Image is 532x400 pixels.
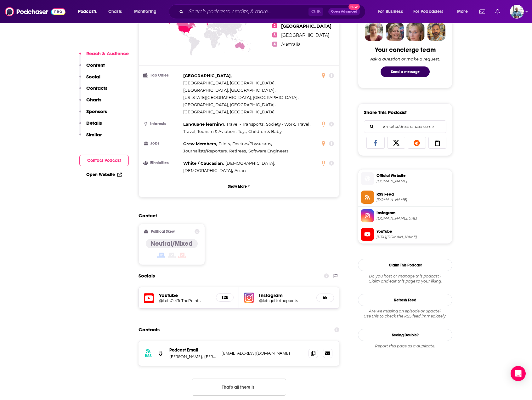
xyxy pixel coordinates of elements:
h5: @LetsGetToThePoints [159,298,211,303]
span: , [225,160,275,167]
img: User Profile [510,5,524,19]
span: Open Advanced [331,10,357,13]
button: Claim This Podcast [358,259,452,271]
h3: Top Cities [144,73,181,77]
span: More [457,7,468,16]
span: , [218,140,231,147]
span: Podcasts [78,7,97,16]
span: 2 [272,23,277,28]
h3: Interests [144,122,181,126]
button: Charts [79,97,101,108]
span: [GEOGRAPHIC_DATA], [GEOGRAPHIC_DATA] [183,109,274,114]
a: Share on X/Twitter [387,137,405,149]
button: Contacts [79,85,107,97]
span: , [232,140,272,147]
span: instagram.com/letsgettothepoints [376,216,450,221]
h2: Political Skew [151,229,175,234]
input: Search podcasts, credits, & more... [186,7,308,17]
span: Retirees [229,148,246,153]
div: Open Intercom Messenger [511,366,526,381]
input: Email address or username... [369,121,441,133]
p: [PERSON_NAME], [PERSON_NAME], [PERSON_NAME], [PERSON_NAME], [PERSON_NAME] [169,354,217,359]
div: Are we missing an episode or update? Use this to check the RSS feed immediately. [358,309,452,319]
a: Charts [104,7,126,17]
a: Show notifications dropdown [493,6,502,17]
button: open menu [453,7,476,17]
span: For Business [378,7,403,16]
span: New [348,4,360,10]
img: Jules Profile [406,23,425,41]
a: Copy Link [428,137,447,149]
span: Pilots [218,141,230,146]
h3: Share This Podcast [364,109,407,115]
p: Sponsors [86,108,107,114]
span: , [183,147,228,155]
span: Logged in as BoldlyGo [510,5,524,19]
a: @letsgettothepoints [259,298,311,303]
p: Details [86,120,102,126]
span: , [183,101,275,108]
span: , [183,87,275,94]
button: Details [79,120,102,132]
a: Podchaser - Follow, Share and Rate Podcasts [5,6,65,18]
span: anchor.fm [376,197,450,202]
span: [DEMOGRAPHIC_DATA] [183,168,232,173]
button: Social [79,74,100,85]
h3: Jobs [144,141,181,146]
span: Asian [235,168,246,173]
span: White / Caucasian [183,161,223,166]
span: Travel - Transports [226,122,263,127]
h5: 12k [221,295,228,300]
img: Jon Profile [427,23,445,41]
span: Charts [108,7,122,16]
span: [US_STATE][GEOGRAPHIC_DATA], [GEOGRAPHIC_DATA] [183,95,297,100]
p: Similar [86,132,102,138]
a: Share on Facebook [366,137,385,149]
p: Show More [228,184,247,189]
img: Barbara Profile [386,23,404,41]
p: Reach & Audience [86,50,129,56]
span: Software Engineers [248,148,288,153]
div: Search podcasts, credits, & more... [175,4,371,19]
img: iconImage [244,293,254,303]
span: Language learning [183,122,224,127]
button: Show More [144,180,334,192]
span: letsgettothepoints.com [376,179,450,184]
button: Refresh Feed [358,294,452,306]
a: Share on Reddit [408,137,426,149]
h5: 6k [322,295,329,300]
a: RSS Feed[DOMAIN_NAME] [361,191,450,204]
h2: Socials [139,270,155,282]
span: [GEOGRAPHIC_DATA] [281,32,329,38]
button: Show profile menu [510,5,524,19]
span: Doctors/Physicians [232,141,271,146]
span: Journalists/Reporters [183,148,227,153]
span: 3 [272,32,277,37]
button: Send a message [381,66,430,77]
button: Reach & Audience [79,50,129,62]
a: YouTube[URL][DOMAIN_NAME] [361,228,450,241]
a: Official Website[DOMAIN_NAME] [361,172,450,185]
span: Ctrl K [308,8,323,16]
p: Contacts [86,85,107,91]
p: Charts [86,97,101,103]
span: , [183,94,298,101]
span: [DEMOGRAPHIC_DATA] [225,161,274,166]
span: , [266,121,296,128]
button: Content [79,62,105,74]
div: Claim and edit this page to your liking. [358,274,452,284]
button: Nothing here. [192,379,286,396]
button: open menu [409,7,453,17]
button: Sponsors [79,108,107,120]
span: [GEOGRAPHIC_DATA], [GEOGRAPHIC_DATA] [183,88,274,93]
h2: Content [139,213,334,219]
p: Podcast Email [169,347,217,353]
button: open menu [74,7,105,17]
span: , [183,128,236,135]
h3: Ethnicities [144,161,181,165]
div: Report this page as a duplicate. [358,344,452,349]
span: 4 [272,42,277,47]
span: Instagram [376,210,450,216]
span: , [183,72,232,79]
span: , [183,160,224,167]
